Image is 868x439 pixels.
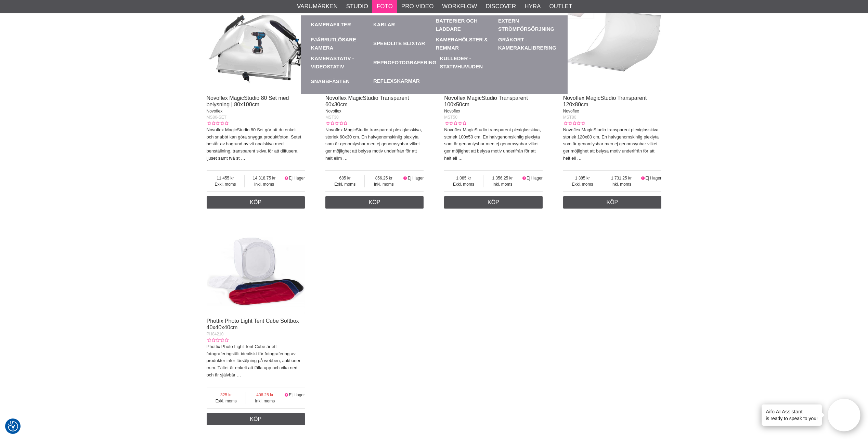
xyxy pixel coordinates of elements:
[246,398,284,404] span: Inkl. moms
[289,393,305,397] span: Ej i lager
[311,21,351,29] a: Kamerafilter
[444,120,466,127] div: Kundbetyg: 0
[563,175,602,181] span: 1 385
[325,95,409,107] a: Novoflex MagicStudio Transparent 60x30cm
[207,392,246,398] span: 325
[237,372,241,377] a: …
[444,181,483,187] span: Exkl. moms
[207,109,223,114] span: Novoflex
[485,2,516,11] a: Discover
[377,2,393,11] a: Foto
[563,196,662,209] a: Köp
[325,115,339,120] span: MST30
[458,156,463,161] a: …
[297,2,338,11] a: Varumärken
[401,2,433,11] a: Pro Video
[444,109,460,114] span: Novoflex
[408,176,424,181] span: Ej i lager
[373,53,437,72] a: Reprofotografering
[483,175,522,181] span: 1 356.25
[207,318,299,330] a: Phottix Photo Light Tent Cube Softbox 40x40x40cm
[343,156,348,161] a: …
[498,34,557,53] a: Gråkort - Kamerakalibrering
[442,2,477,11] a: Workflow
[436,34,495,53] a: Kamerahölster & Remmar
[207,413,305,425] a: Köp
[577,156,582,161] a: …
[563,95,647,107] a: Novoflex MagicStudio Transparent 120x80cm
[207,215,305,314] img: Phottix Photo Light Tent Cube Softbox 40x40x40cm
[311,34,370,53] a: Fjärrutlösare Kamera
[373,77,420,85] a: Reflexskärmar
[289,176,305,181] span: Ej i lager
[207,95,289,107] a: Novoflex MagicStudio 80 Set med belysning | 80x100cm
[444,115,457,120] span: MST50
[563,127,662,162] p: Novoflex MagicStudio transparent plexiglasskiva, storlek 120x80 cm. En halvgenomskinlig plexiyta ...
[563,109,579,114] span: Novoflex
[207,115,227,120] span: MS80-SET
[365,175,403,181] span: 856.25
[602,175,640,181] span: 1 731.25
[563,181,602,187] span: Exkl. moms
[325,109,341,114] span: Novoflex
[527,176,543,181] span: Ej i lager
[373,40,425,48] a: Speedlite Blixtar
[365,181,403,187] span: Inkl. moms
[207,196,305,209] a: Köp
[762,404,822,426] div: is ready to speak to you!
[207,337,229,343] div: Kundbetyg: 0
[444,127,543,162] p: Novoflex MagicStudio transparent plexiglasskiva, storlek 100x50 cm. En halvgenomskinlig plexiyta ...
[8,420,18,433] button: Samtyckesinställningar
[640,176,646,181] i: Ej i lager
[207,181,244,187] span: Exkl. moms
[241,156,245,161] a: …
[245,181,284,187] span: Inkl. moms
[207,120,229,127] div: Kundbetyg: 0
[207,332,224,336] span: PH84210
[444,175,483,181] span: 1 085
[325,181,365,187] span: Exkl. moms
[498,15,557,34] a: Extern Strömförsörjning
[207,343,305,379] p: Phottix Photo Light Tent Cube är ett fotograferingstält idealiskt för fotografering av produkter ...
[440,53,499,72] a: Kulleder - Stativhuvuden
[444,95,528,107] a: Novoflex MagicStudio Transparent 100x50cm
[284,176,289,181] i: Ej i lager
[246,392,284,398] span: 406.25
[524,2,541,11] a: Hyra
[245,175,284,181] span: 14 318.75
[521,176,527,181] i: Ej i lager
[207,175,244,181] span: 11 455
[8,421,18,431] img: Revisit consent button
[602,181,640,187] span: Inkl. moms
[645,176,661,181] span: Ej i lager
[373,21,395,29] a: Kablar
[325,196,424,209] a: Köp
[325,175,365,181] span: 685
[436,15,495,34] a: Batterier och Laddare
[549,2,572,11] a: Outlet
[311,53,370,72] a: Kamerastativ - Videostativ
[563,115,576,120] span: MST80
[403,176,408,181] i: Ej i lager
[284,393,289,397] i: Ej i lager
[207,398,246,404] span: Exkl. moms
[483,181,522,187] span: Inkl. moms
[346,2,368,11] a: Studio
[207,127,305,162] p: Novoflex MagicStudio 80 Set gör att du enkelt och snabbt kan göra snygga produktfoton. Setet best...
[325,120,347,127] div: Kundbetyg: 0
[444,196,543,209] a: Köp
[311,72,370,91] a: Snabbfästen
[766,408,818,415] h4: Aifo AI Assistant
[325,127,424,162] p: Novoflex MagicStudio transparent plexiglasskiva, storlek 60x30 cm. En halvgenomskinlig plexiyta s...
[563,120,585,127] div: Kundbetyg: 0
